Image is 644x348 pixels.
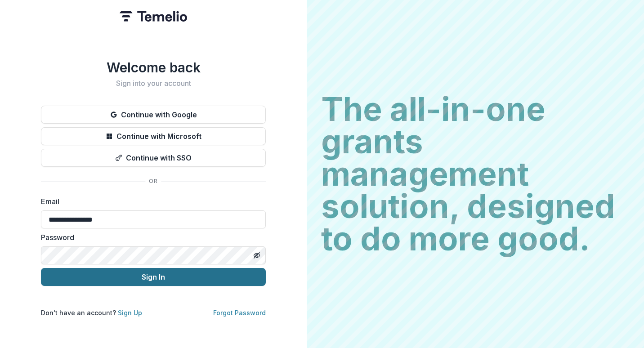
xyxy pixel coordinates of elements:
[41,59,266,76] h1: Welcome back
[41,308,142,317] p: Don't have an account?
[41,106,266,124] button: Continue with Google
[41,232,260,243] label: Password
[41,268,266,286] button: Sign In
[250,248,264,263] button: Toggle password visibility
[41,196,260,207] label: Email
[41,127,266,145] button: Continue with Microsoft
[41,149,266,167] button: Continue with SSO
[41,79,266,88] h2: Sign into your account
[118,309,142,317] a: Sign Up
[213,309,266,317] a: Forgot Password
[120,11,187,22] img: Temelio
